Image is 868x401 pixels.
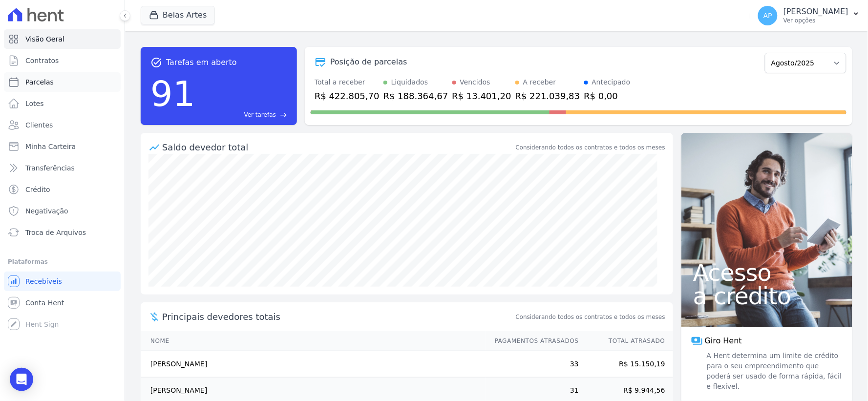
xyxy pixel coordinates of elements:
[4,29,121,49] a: Visão Geral
[25,120,53,130] span: Clientes
[162,141,514,154] div: Saldo devedor total
[150,57,162,68] span: task_alt
[199,110,287,119] a: Ver tarefas east
[25,77,54,87] span: Parcelas
[391,77,428,87] div: Liquidados
[8,256,117,268] div: Plataformas
[579,351,673,378] td: R$ 15.150,19
[592,77,631,87] div: Antecipado
[783,7,848,17] p: [PERSON_NAME]
[4,137,121,156] a: Minha Carteira
[25,99,44,108] span: Lotes
[25,276,62,286] span: Recebíveis
[516,143,665,152] div: Considerando todos os contratos e todos os meses
[516,313,665,321] span: Considerando todos os contratos e todos os meses
[452,89,511,103] div: R$ 13.401,20
[141,351,486,378] td: [PERSON_NAME]
[4,180,121,199] a: Crédito
[166,57,237,68] span: Tarefas em aberto
[244,110,276,119] span: Ver tarefas
[25,56,59,65] span: Contratos
[4,115,121,135] a: Clientes
[315,89,380,103] div: R$ 422.805,70
[25,298,64,308] span: Conta Hent
[4,51,121,70] a: Contratos
[693,261,841,284] span: Acesso
[141,6,215,24] button: Belas Artes
[25,163,75,173] span: Transferências
[486,331,579,351] th: Pagamentos Atrasados
[10,368,33,391] div: Open Intercom Messenger
[4,293,121,313] a: Conta Hent
[693,284,841,308] span: a crédito
[25,34,64,44] span: Visão Geral
[4,72,121,92] a: Parcelas
[162,310,514,323] span: Principais devedores totais
[515,89,580,103] div: R$ 221.039,83
[460,77,490,87] div: Vencidos
[4,94,121,113] a: Lotes
[523,77,556,87] div: A receber
[4,158,121,178] a: Transferências
[25,185,50,194] span: Crédito
[4,223,121,242] a: Troca de Arquivos
[486,351,579,378] td: 33
[280,111,287,119] span: east
[579,331,673,351] th: Total Atrasado
[150,68,195,119] div: 91
[25,228,86,237] span: Troca de Arquivos
[25,206,68,216] span: Negativação
[141,331,486,351] th: Nome
[705,351,843,392] span: A Hent determina um limite de crédito para o seu empreendimento que poderá ser usado de forma ráp...
[330,56,407,68] div: Posição de parcelas
[584,89,631,103] div: R$ 0,00
[25,142,76,151] span: Minha Carteira
[705,335,742,347] span: Giro Hent
[4,272,121,291] a: Recebíveis
[383,89,448,103] div: R$ 188.364,67
[763,12,772,19] span: AP
[783,17,848,24] p: Ver opções
[4,201,121,221] a: Negativação
[315,77,380,87] div: Total a receber
[750,2,868,29] button: AP [PERSON_NAME] Ver opções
